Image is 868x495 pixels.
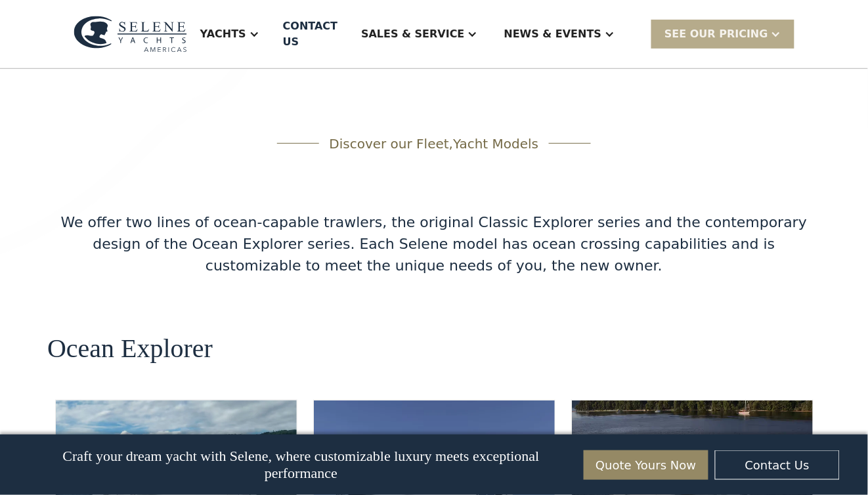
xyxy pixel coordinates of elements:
div: Sales & Service [361,26,464,42]
div: Yachts [187,8,272,60]
p: Craft your dream yacht with Selene, where customizable luxury meets exceptional performance [28,448,574,482]
div: Contact US [283,18,337,50]
img: website_grey.svg [21,34,32,45]
img: logo [74,16,187,53]
a: Contact Us [715,450,840,480]
div: News & EVENTS [491,8,628,60]
div: Domain: [DOMAIN_NAME] [34,34,144,45]
div: SEE Our Pricing [651,20,794,48]
img: logo_orange.svg [21,21,32,32]
div: v 4.0.25 [37,21,64,32]
div: Sales & Service [348,8,490,60]
div: Keywords by Traffic [145,77,221,86]
div: News & EVENTS [504,26,602,42]
span: Yacht Models [453,136,538,152]
img: tab_domain_overview_orange.svg [35,76,46,87]
div: SEE Our Pricing [664,26,768,42]
div: We offer two lines of ocean-capable trawlers, the original Classic Explorer series and the contem... [47,211,821,276]
div: Discover our Fleet, [330,134,539,154]
div: Yachts [200,26,246,42]
h2: Ocean Explorer [47,334,213,363]
a: Quote Yours Now [584,450,708,480]
div: Domain Overview [50,77,118,86]
img: tab_keywords_by_traffic_grey.svg [131,76,141,87]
